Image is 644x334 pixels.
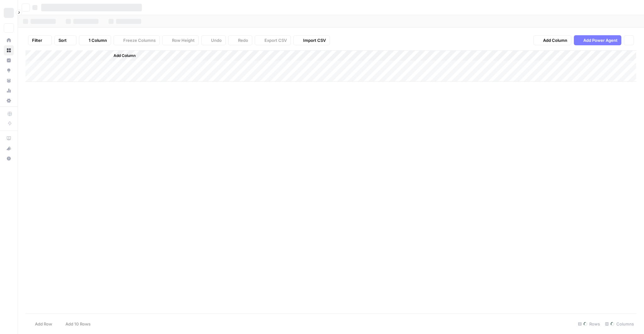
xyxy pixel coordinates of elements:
[4,144,14,153] div: What's new?
[228,35,252,45] button: Redo
[65,321,91,327] span: Add 10 Rows
[4,75,14,86] a: Your Data
[264,37,287,43] span: Export CSV
[32,37,42,43] span: Filter
[162,35,199,45] button: Row Height
[602,319,636,329] div: Columns
[58,37,67,43] span: Sort
[56,319,94,329] button: Add 10 Rows
[89,37,107,43] span: 1 Column
[4,45,14,55] a: Browse
[211,37,222,43] span: Undo
[54,35,76,45] button: Sort
[4,153,14,164] button: Help + Support
[293,35,330,45] button: Import CSV
[4,35,14,45] a: Home
[574,35,621,45] button: Add Power Agent
[4,133,14,143] a: AirOps Academy
[583,37,618,43] span: Add Power Agent
[25,319,56,329] button: Add Row
[172,37,195,43] span: Row Height
[4,55,14,65] a: Insights
[35,321,52,327] span: Add Row
[79,35,111,45] button: 1 Column
[238,37,248,43] span: Redo
[201,35,226,45] button: Undo
[4,86,14,96] a: Usage
[114,53,136,58] span: Add Column
[303,37,326,43] span: Import CSV
[28,35,52,45] button: Filter
[114,35,160,45] button: Freeze Columns
[4,96,14,106] a: Settings
[543,37,567,43] span: Add Column
[4,65,14,75] a: Opportunities
[575,319,602,329] div: Rows
[4,143,14,153] button: What's new?
[123,37,156,43] span: Freeze Columns
[533,35,571,45] button: Add Column
[255,35,291,45] button: Export CSV
[105,52,138,60] button: Add Column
